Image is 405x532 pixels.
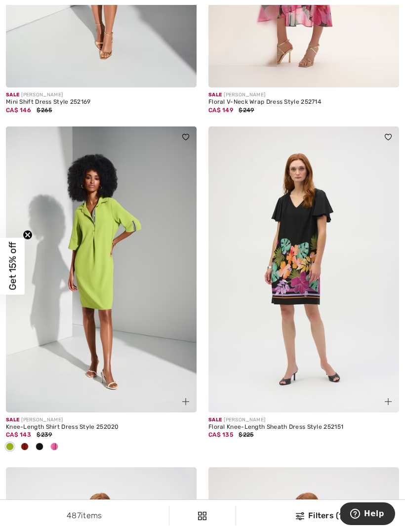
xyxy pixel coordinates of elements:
[208,126,399,412] img: Floral Knee-Length Sheath Dress Style 252151. Black/Multi
[182,134,189,140] img: heart_black_full.svg
[47,439,62,455] div: Bubble gum
[208,424,399,431] div: Floral Knee-Length Sheath Dress Style 252151
[182,398,189,405] img: plus_v2.svg
[6,417,19,423] span: Sale
[340,502,395,527] iframe: Opens a widget where you can find more information
[208,416,399,424] div: [PERSON_NAME]
[385,398,392,405] img: plus_v2.svg
[32,439,47,455] div: Black
[67,511,81,520] span: 487
[198,512,206,520] img: Filters
[6,424,197,431] div: Knee-Length Shirt Dress Style 252020
[208,92,222,98] span: Sale
[208,431,233,438] span: CA$ 135
[242,510,399,522] div: Filters (1)
[6,91,197,99] div: [PERSON_NAME]
[7,242,18,290] span: Get 15% off
[208,99,399,106] div: Floral V-Neck Wrap Dress Style 252714
[208,417,222,423] span: Sale
[23,230,33,240] button: Close teaser
[37,431,52,438] span: $239
[208,91,399,99] div: [PERSON_NAME]
[385,134,392,140] img: heart_black_full.svg
[6,99,197,106] div: Mini Shift Dress Style 252169
[296,512,304,520] img: Filters
[6,92,19,98] span: Sale
[2,439,17,455] div: Greenery
[6,126,197,412] img: Knee-Length Shirt Dress Style 252020. Greenery
[6,416,197,424] div: [PERSON_NAME]
[17,439,32,455] div: Radiant red
[208,107,233,114] span: CA$ 149
[37,107,52,114] span: $265
[6,431,31,438] span: CA$ 143
[239,107,254,114] span: $249
[6,107,31,114] span: CA$ 146
[239,431,253,438] span: $225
